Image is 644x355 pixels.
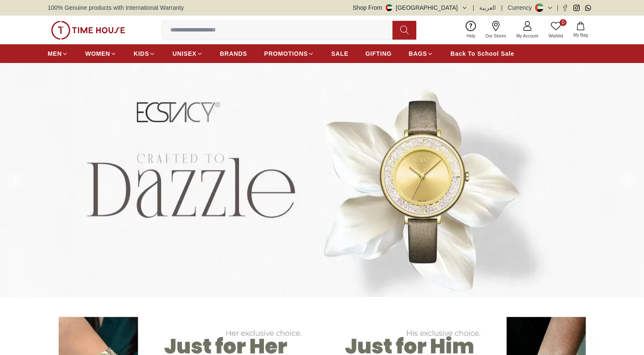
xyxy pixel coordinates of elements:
[48,49,62,58] span: MEN
[461,19,481,41] a: Help
[172,46,203,61] a: UNISEX
[513,33,542,39] span: My Account
[463,33,479,39] span: Help
[545,33,567,39] span: Wishlist
[85,49,110,58] span: WOMEN
[331,46,348,61] a: SALE
[409,46,433,61] a: BAGS
[557,3,558,12] span: |
[85,46,117,61] a: WOMEN
[134,46,155,61] a: KIDS
[560,19,567,26] span: 0
[450,49,514,58] span: Back To School Sale
[331,49,348,58] span: SALE
[481,19,511,41] a: Our Stores
[562,5,568,11] a: Facebook
[51,21,125,40] img: ...
[172,49,196,58] span: UNISEX
[570,32,591,38] span: My Bag
[585,5,591,11] a: Whatsapp
[508,3,535,12] div: Currency
[568,20,593,40] button: My Bag
[48,3,184,12] span: 100% Genuine products with International Warranty
[264,49,308,58] span: PROMOTIONS
[473,3,475,12] span: |
[544,19,568,41] a: 0Wishlist
[409,49,427,58] span: BAGS
[353,3,468,12] button: Shop From[GEOGRAPHIC_DATA]
[450,46,514,61] a: Back To School Sale
[134,49,149,58] span: KIDS
[365,46,392,61] a: GIFTING
[386,4,392,11] img: United Arab Emirates
[264,46,315,61] a: PROMOTIONS
[482,33,509,39] span: Our Stores
[220,46,247,61] a: BRANDS
[501,3,503,12] span: |
[48,46,68,61] a: MEN
[479,3,496,12] button: العربية
[220,49,247,58] span: BRANDS
[573,5,580,11] a: Instagram
[365,49,392,58] span: GIFTING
